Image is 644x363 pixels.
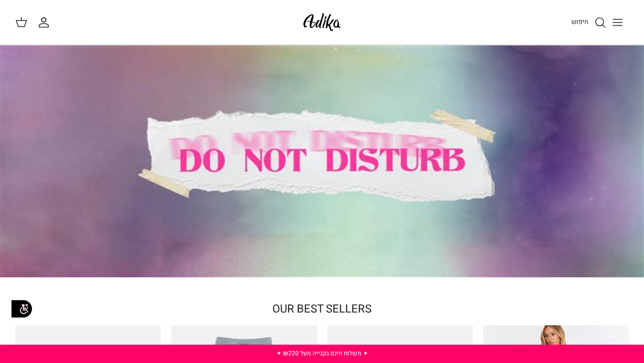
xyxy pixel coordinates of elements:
[571,17,589,27] span: חיפוש
[38,16,54,29] a: החשבון שלי
[272,301,372,318] a: OUR BEST SELLERS
[606,11,629,34] button: Toggle menu
[571,16,606,29] a: חיפוש
[276,349,368,358] a: ✦ משלוח חינם בקנייה מעל ₪220 ✦
[300,10,344,34] img: Adika IL
[8,295,36,323] img: accessibility_icon02.svg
